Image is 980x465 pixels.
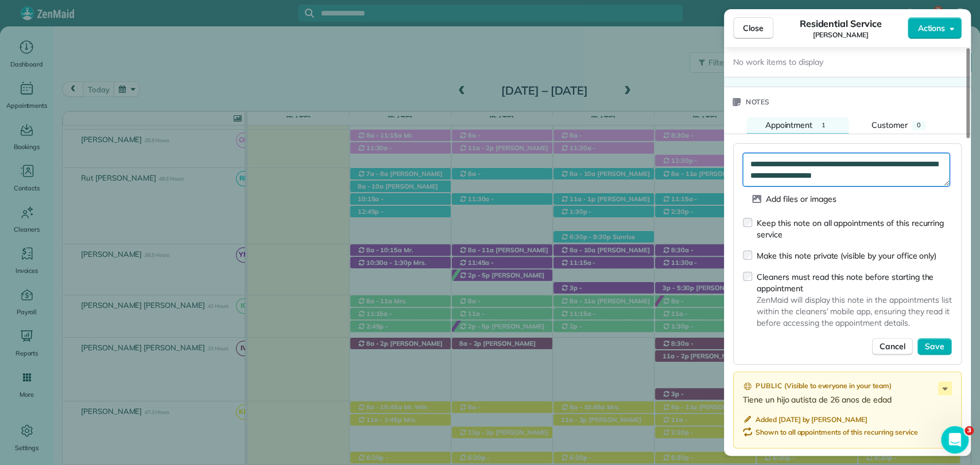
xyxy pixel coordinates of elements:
[799,17,881,30] span: Residential Service
[917,22,945,34] span: Actions
[925,341,944,352] span: Save
[872,338,913,355] button: Cancel
[746,96,770,108] span: Notes
[733,17,773,39] button: Close
[871,120,908,130] span: Customer
[757,294,952,329] span: ZenMaid will display this note in the appointments list within the cleaners’ mobile app, ensuring...
[766,193,836,205] span: Add files or images
[756,415,867,424] span: Added [DATE] by [PERSON_NAME]
[743,22,764,34] span: Close
[743,191,845,207] button: Add files or images
[917,338,952,355] button: Save
[917,121,921,129] span: 0
[822,121,826,129] span: 1
[756,380,782,392] span: Public
[756,427,918,436] span: Shown to all appointments of this recurring service
[743,415,867,426] button: Added [DATE] by [PERSON_NAME]
[765,120,812,130] span: Appointment
[743,394,954,405] p: Tiene un hijo autista de 26 anos de edad
[757,271,952,294] label: Cleaners must read this note before starting the appointment
[941,426,969,454] iframe: Intercom live chat
[880,341,905,352] span: Cancel
[733,56,823,68] span: No work items to display
[964,426,974,435] span: 3
[757,217,952,240] label: Keep this note on all appointments of this recurring service
[812,30,869,40] span: [PERSON_NAME]
[784,381,892,392] span: ( Visible to everyone in your team )
[757,250,936,261] label: Make this note private (visible by your office only)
